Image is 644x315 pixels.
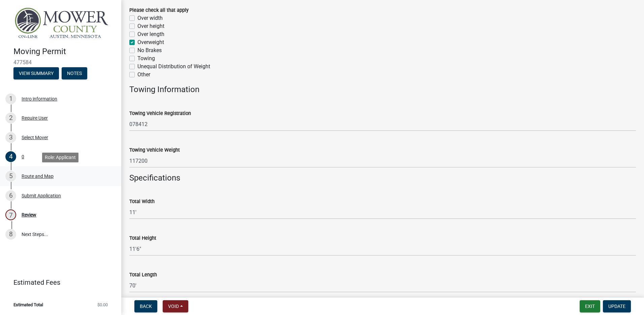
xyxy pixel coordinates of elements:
span: Back [140,304,152,309]
div: 3 [5,132,16,143]
div: 0 [22,154,24,159]
label: Overweight [137,38,164,46]
wm-modal-confirm: Summary [13,71,59,76]
label: Towing Vehicle Registration [129,111,191,116]
div: 7 [5,209,16,220]
span: Estimated Total [13,303,43,307]
h4: Towing Information [129,85,636,94]
div: 6 [5,190,16,201]
img: Mower County, Minnesota [13,7,110,40]
label: Over height [137,22,164,30]
label: Towing Vehicle Weight [129,148,180,153]
button: Back [134,300,157,312]
label: Over width [137,14,163,22]
label: Other [137,71,150,79]
label: Over length [137,30,164,38]
label: Towing [137,54,155,63]
label: Please check all that apply [129,8,189,13]
button: Exit [580,300,600,312]
h4: Specifications [129,173,636,183]
label: Total Height [129,236,156,241]
span: Void [168,304,179,309]
wm-modal-confirm: Notes [62,71,87,76]
div: 4 [5,151,16,162]
div: 2 [5,113,16,123]
label: Unequal Distribution of Weight [137,63,210,71]
button: Void [163,300,188,312]
label: Total Width [129,199,155,204]
div: Review [22,212,36,217]
a: Estimated Fees [5,276,110,289]
button: Notes [62,67,87,79]
span: Update [608,304,625,309]
h4: Moving Permit [13,47,116,56]
span: 477584 [13,59,108,66]
button: View Summary [13,67,59,79]
div: Intro information [22,96,57,101]
div: Require User [22,116,48,120]
div: 5 [5,171,16,182]
div: Role: Applicant [42,153,78,162]
span: $0.00 [97,303,108,307]
button: Update [603,300,631,312]
label: Total Length [129,273,157,277]
div: 1 [5,93,16,104]
div: Route and Map [22,174,54,179]
div: Submit Application [22,193,61,198]
div: 8 [5,229,16,240]
div: Select Mover [22,135,48,140]
label: No Brakes [137,46,162,54]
